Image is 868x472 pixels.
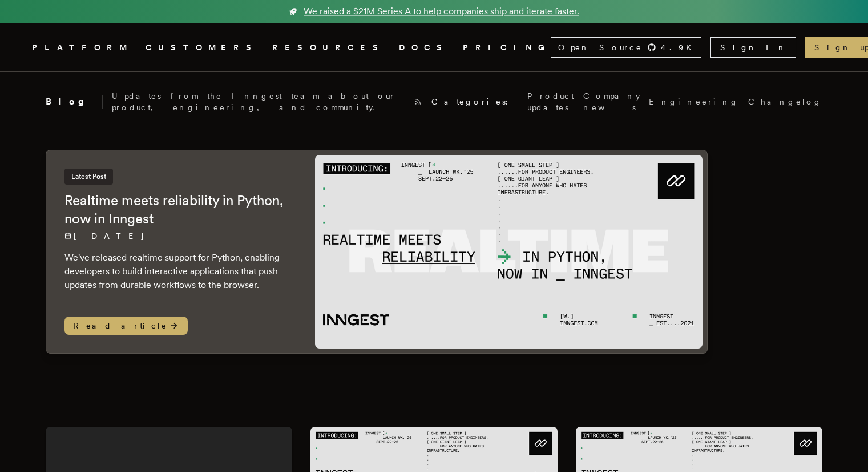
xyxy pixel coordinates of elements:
img: Featured image for Realtime meets reliability in Python, now in Inngest blog post [315,155,703,349]
h2: Blog [46,95,103,109]
p: We've released realtime support for Python, enabling developers to build interactive applications... [64,251,292,292]
a: PRICING [463,41,551,55]
span: Latest Post [64,169,113,185]
p: Updates from the Inngest team about our product, engineering, and community. [112,90,405,113]
span: 4.9 K [661,42,699,53]
a: Latest PostRealtime meets reliability in Python, now in Inngest[DATE] We've released realtime sup... [46,150,708,354]
span: Read article [64,317,188,335]
span: Categories: [431,96,518,107]
a: Engineering [649,96,739,107]
a: Company news [583,90,640,113]
h2: Realtime meets reliability in Python, now in Inngest [64,191,292,228]
a: Sign In [710,37,796,58]
button: PLATFORM [32,41,132,55]
a: Product updates [527,90,574,113]
a: CUSTOMERS [146,41,259,55]
span: We raised a $21M Series A to help companies ship and iterate faster. [304,5,579,18]
a: DOCS [399,41,449,55]
p: [DATE] [64,230,292,242]
button: RESOURCES [272,41,385,55]
a: Changelog [748,96,822,107]
span: Open Source [558,42,643,53]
